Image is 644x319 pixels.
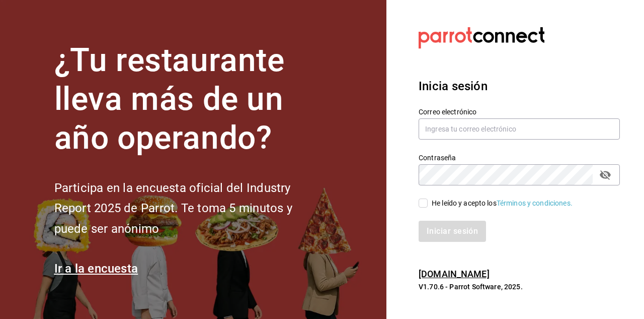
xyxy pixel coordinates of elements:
a: Ir a la encuesta [54,262,138,276]
h2: Participa en la encuesta oficial del Industry Report 2025 de Parrot. Te toma 5 minutos y puede se... [54,178,326,239]
div: He leído y acepto los [432,198,573,209]
p: V1.70.6 - Parrot Software, 2025. [419,282,620,292]
a: [DOMAIN_NAME] [419,269,490,279]
label: Correo electrónico [419,108,620,115]
label: Contraseña [419,154,620,161]
a: Términos y condiciones. [497,199,573,207]
button: passwordField [597,166,614,183]
input: Ingresa tu correo electrónico [419,118,620,140]
h1: ¿Tu restaurante lleva más de un año operando? [54,41,326,157]
h3: Inicia sesión [419,77,620,95]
